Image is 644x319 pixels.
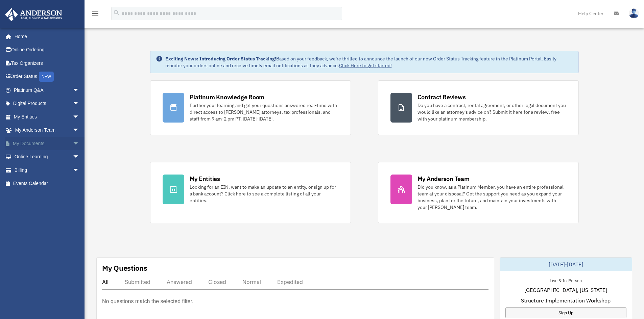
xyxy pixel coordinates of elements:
div: My Entities [190,175,220,183]
div: Expedited [277,278,303,285]
div: NEW [39,72,54,82]
a: My Entities Looking for an EIN, want to make an update to an entity, or sign up for a bank accoun... [150,162,351,223]
div: Contract Reviews [418,93,466,101]
div: Do you have a contract, rental agreement, or other legal document you would like an attorney's ad... [418,102,566,122]
div: My Questions [102,263,147,273]
a: Home [5,30,86,43]
a: Order StatusNEW [5,70,90,84]
a: Platinum Knowledge Room Further your learning and get your questions answered real-time with dire... [150,80,351,135]
a: Sign Up [505,307,626,318]
span: arrow_drop_down [73,137,86,151]
div: [DATE]-[DATE] [500,258,632,271]
span: Structure Implementation Workshop [521,296,611,304]
a: Online Learningarrow_drop_down [5,150,90,164]
a: Click Here to get started! [339,62,392,69]
a: My Entitiesarrow_drop_down [5,110,90,124]
div: Did you know, as a Platinum Member, you have an entire professional team at your disposal? Get th... [418,184,566,211]
span: arrow_drop_down [73,124,86,137]
div: Answered [167,278,192,285]
div: Further your learning and get your questions answered real-time with direct access to [PERSON_NAM... [190,102,338,122]
div: Closed [208,278,226,285]
span: arrow_drop_down [73,83,86,97]
span: arrow_drop_down [73,97,86,111]
i: search [113,9,120,17]
span: arrow_drop_down [73,150,86,164]
img: User Pic [629,8,639,18]
span: arrow_drop_down [73,110,86,124]
a: Tax Organizers [5,56,90,70]
img: Anderson Advisors Platinum Portal [3,8,64,21]
a: Events Calendar [5,177,90,190]
div: Platinum Knowledge Room [190,93,265,101]
div: Based on your feedback, we're thrilled to announce the launch of our new Order Status Tracking fe... [165,55,573,69]
a: menu [91,12,99,18]
div: My Anderson Team [418,175,470,183]
div: Normal [242,278,261,285]
a: Billingarrow_drop_down [5,163,90,177]
a: My Documentsarrow_drop_down [5,137,90,150]
span: [GEOGRAPHIC_DATA], [US_STATE] [524,286,607,294]
p: No questions match the selected filter. [102,297,193,306]
div: All [102,278,109,285]
a: My Anderson Team Did you know, as a Platinum Member, you have an entire professional team at your... [378,162,579,223]
div: Live & In-Person [544,276,587,284]
a: Digital Productsarrow_drop_down [5,97,90,110]
div: Looking for an EIN, want to make an update to an entity, or sign up for a bank account? Click her... [190,184,338,204]
div: Submitted [125,278,150,285]
a: Contract Reviews Do you have a contract, rental agreement, or other legal document you would like... [378,80,579,135]
a: Platinum Q&Aarrow_drop_down [5,83,90,97]
a: Online Ordering [5,43,90,57]
a: My Anderson Teamarrow_drop_down [5,124,90,137]
span: arrow_drop_down [73,163,86,177]
i: menu [91,9,99,18]
strong: Exciting News: Introducing Order Status Tracking! [165,56,276,62]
